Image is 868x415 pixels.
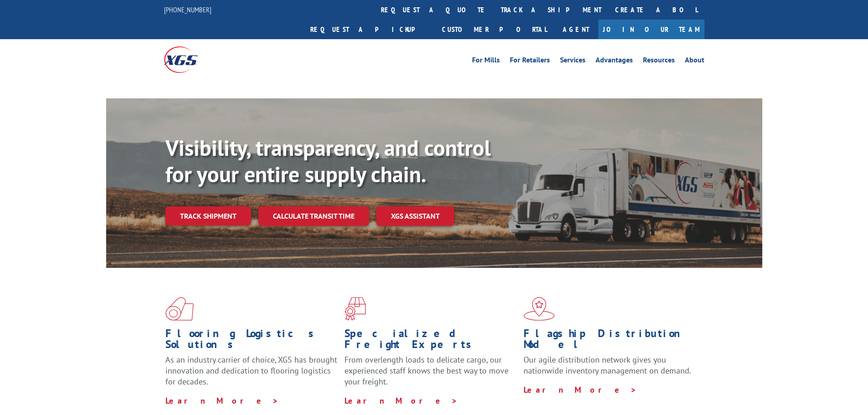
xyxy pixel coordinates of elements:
[165,133,491,188] b: Visibility, transparency, and control for your entire supply chain.
[376,206,454,226] a: XGS ASSISTANT
[344,354,517,395] p: From overlength loads to delicate cargo, our experienced staff knows the best way to move your fr...
[165,206,251,225] a: Track shipment
[598,20,704,39] a: Join Our Team
[510,56,550,67] a: For Retailers
[596,56,633,67] a: Advantages
[685,56,704,67] a: About
[344,328,517,354] h1: Specialized Freight Experts
[524,384,637,395] a: Learn More >
[560,56,586,67] a: Services
[164,5,211,14] a: [PHONE_NUMBER]
[344,297,366,321] img: xgs-icon-focused-on-flooring-red
[165,328,338,354] h1: Flooring Logistics Solutions
[258,206,369,226] a: Calculate transit time
[472,56,500,67] a: For Mills
[165,354,337,387] span: As an industry carrier of choice, XGS has brought innovation and dedication to flooring logistics...
[165,297,194,321] img: xgs-icon-total-supply-chain-intelligence-red
[524,328,696,354] h1: Flagship Distribution Model
[524,354,691,376] span: Our agile distribution network gives you nationwide inventory management on demand.
[435,20,554,39] a: Customer Portal
[643,56,675,67] a: Resources
[344,395,458,406] a: Learn More >
[165,395,279,406] a: Learn More >
[303,20,435,39] a: Request a pickup
[524,297,555,321] img: xgs-icon-flagship-distribution-model-red
[554,20,598,39] a: Agent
